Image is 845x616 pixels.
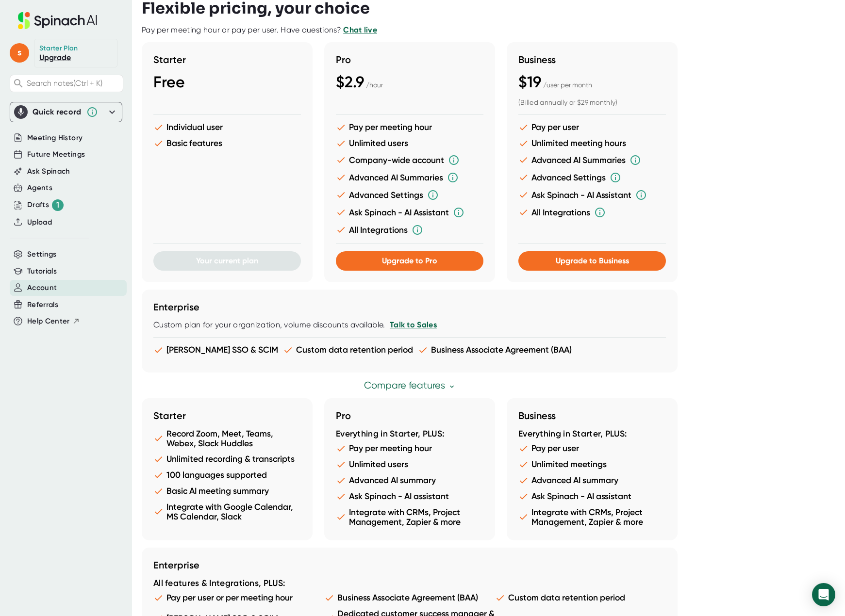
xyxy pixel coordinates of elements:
[153,345,278,355] li: [PERSON_NAME] SSO & SCIM
[153,410,301,421] h3: Starter
[153,593,324,603] li: Pay per user or per meeting hour
[556,256,629,265] span: Upgrade to Business
[518,172,666,183] li: Advanced Settings
[14,102,118,122] div: Quick record
[27,282,57,293] button: Account
[153,454,301,464] li: Unlimited recording & transcripts
[153,502,301,521] li: Integrate with Google Calendar, MS Calendar, Slack
[518,475,666,486] li: Advanced AI summary
[518,98,666,107] div: (Billed annually or $29 monthly)
[336,475,483,486] li: Advanced AI summary
[518,429,666,439] div: Everything in Starter, PLUS:
[543,81,592,89] span: / user per month
[336,207,483,218] li: Ask Spinach - AI Assistant
[27,199,64,211] div: Drafts
[153,470,301,480] li: 100 languages supported
[336,224,483,236] li: All Integrations
[33,107,82,117] div: Quick record
[336,491,483,502] li: Ask Spinach - AI assistant
[364,380,456,391] a: Compare features
[336,189,483,201] li: Advanced Settings
[518,122,666,132] li: Pay per user
[153,301,666,313] h3: Enterprise
[336,172,483,183] li: Advanced AI Summaries
[153,320,666,330] div: Custom plan for your organization, volume discounts available.
[518,189,666,201] li: Ask Spinach - AI Assistant
[27,316,80,327] button: Help Center
[518,251,666,271] button: Upgrade to Business
[518,138,666,148] li: Unlimited meeting hours
[27,316,70,327] span: Help Center
[518,443,666,454] li: Pay per user
[153,251,301,271] button: Your current plan
[27,132,83,144] button: Meeting History
[518,154,666,166] li: Advanced AI Summaries
[336,459,483,470] li: Unlimited users
[336,429,483,439] div: Everything in Starter, PLUS:
[518,73,541,91] span: $19
[153,578,666,589] div: All features & Integrations, PLUS:
[27,266,57,277] button: Tutorials
[336,73,364,91] span: $2.9
[153,54,301,65] h3: Starter
[382,256,437,265] span: Upgrade to Pro
[27,199,64,211] button: Drafts 1
[518,207,666,218] li: All Integrations
[153,73,185,91] span: Free
[39,44,78,53] div: Starter Plan
[343,25,377,34] a: Chat live
[418,345,572,355] li: Business Associate Agreement (BAA)
[153,486,301,496] li: Basic AI meeting summary
[366,81,383,89] span: / hour
[283,345,413,355] li: Custom data retention period
[27,166,70,177] button: Ask Spinach
[142,25,377,35] div: Pay per meeting hour or pay per user. Have questions?
[27,249,57,260] button: Settings
[518,410,666,421] h3: Business
[153,122,301,132] li: Individual user
[518,491,666,502] li: Ask Spinach - AI assistant
[336,122,483,132] li: Pay per meeting hour
[336,138,483,148] li: Unlimited users
[27,299,58,310] button: Referrals
[196,256,258,265] span: Your current plan
[812,583,835,606] div: Open Intercom Messenger
[390,320,437,329] a: Talk to Sales
[27,182,52,194] button: Agents
[336,507,483,527] li: Integrate with CRMs, Project Management, Zapier & more
[518,54,666,65] h3: Business
[10,43,29,63] span: s
[495,593,666,603] li: Custom data retention period
[27,79,102,88] span: Search notes (Ctrl + K)
[336,443,483,454] li: Pay per meeting hour
[39,53,71,62] a: Upgrade
[336,251,483,271] button: Upgrade to Pro
[153,559,666,571] h3: Enterprise
[52,199,64,211] div: 1
[518,507,666,527] li: Integrate with CRMs, Project Management, Zapier & more
[336,54,483,65] h3: Pro
[324,593,495,603] li: Business Associate Agreement (BAA)
[336,410,483,421] h3: Pro
[336,154,483,166] li: Company-wide account
[518,459,666,470] li: Unlimited meetings
[27,149,85,160] button: Future Meetings
[27,217,52,228] button: Upload
[153,429,301,448] li: Record Zoom, Meet, Teams, Webex, Slack Huddles
[153,138,301,148] li: Basic features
